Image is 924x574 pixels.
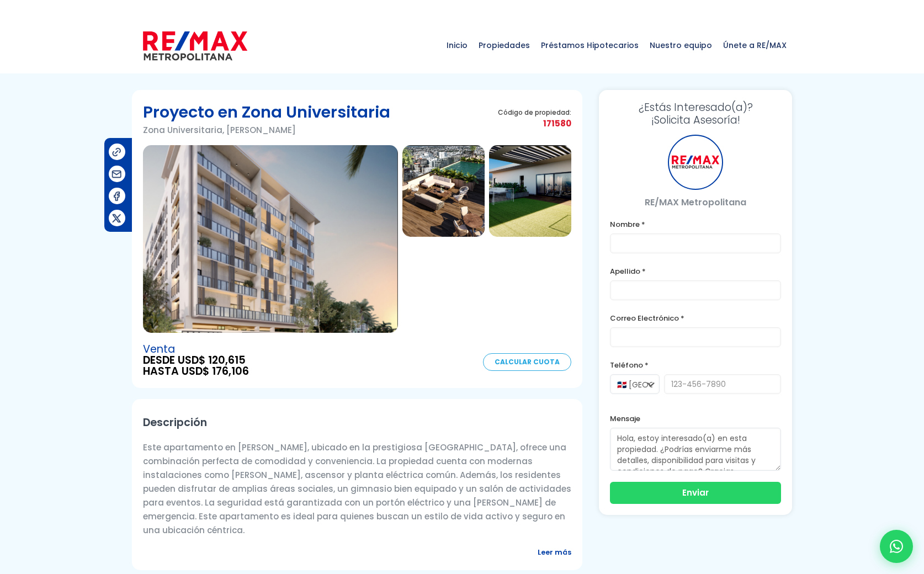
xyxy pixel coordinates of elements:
img: Proyecto en Zona Universitaria [402,145,485,237]
span: Código de propiedad: [498,108,571,116]
span: Inicio [441,29,473,62]
img: Proyecto en Zona Universitaria [489,145,571,237]
a: Nuestro equipo [644,18,718,73]
a: Inicio [441,18,473,73]
button: Enviar [610,482,781,504]
span: HASTA USD$ 176,106 [143,366,249,377]
label: Apellido * [610,264,781,278]
p: Zona Universitaria, [PERSON_NAME] [143,123,390,137]
a: Calcular Cuota [483,353,571,371]
img: Proyecto en Zona Universitaria [143,145,398,333]
span: DESDE USD$ 120,615 [143,355,249,366]
h3: ¡Solicita Asesoría! [610,101,781,126]
span: Leer más [538,545,571,559]
span: Préstamos Hipotecarios [535,29,644,62]
img: Compartir [111,168,123,180]
a: Únete a RE/MAX [718,18,792,73]
p: RE/MAX Metropolitana [610,195,781,209]
label: Mensaje [610,412,781,426]
a: Préstamos Hipotecarios [535,18,644,73]
h2: Descripción [143,410,571,435]
span: Nuestro equipo [644,29,718,62]
p: Este apartamento en [PERSON_NAME], ubicado en la prestigiosa [GEOGRAPHIC_DATA], ofrece una combin... [143,440,571,537]
label: Correo Electrónico * [610,311,781,325]
textarea: Hola, estoy interesado(a) en esta propiedad. ¿Podrías enviarme más detalles, disponibilidad para ... [610,428,781,471]
a: Propiedades [473,18,535,73]
h1: Proyecto en Zona Universitaria [143,101,390,123]
span: Venta [143,344,249,355]
img: Compartir [111,190,123,202]
img: Compartir [111,146,123,158]
span: ¿Estás Interesado(a)? [610,101,781,114]
label: Teléfono * [610,358,781,372]
div: RE/MAX Metropolitana [668,135,723,190]
span: Propiedades [473,29,535,62]
span: Únete a RE/MAX [718,29,792,62]
img: Compartir [111,212,123,224]
span: 171580 [498,116,571,130]
input: 123-456-7890 [664,374,781,394]
label: Nombre * [610,217,781,231]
